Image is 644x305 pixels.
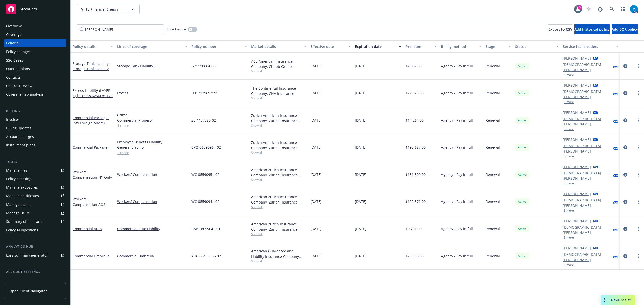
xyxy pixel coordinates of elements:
a: more [636,199,642,205]
span: Open Client Navigator [9,288,47,294]
div: ACE American Insurance Company, Chubb Group [251,59,306,69]
a: Billing updates [4,124,66,132]
a: more [636,226,642,232]
span: Renewal [486,172,500,177]
span: Show all [251,178,306,182]
div: Billing method [441,44,476,49]
a: [DEMOGRAPHIC_DATA][PERSON_NAME] [563,62,611,72]
div: Service team [6,276,28,284]
div: Installment plans [6,141,35,149]
div: Billing updates [6,124,31,132]
a: Manage certificates [4,192,66,200]
a: Commercial Auto Liability [117,226,187,231]
span: Active [517,118,527,123]
a: Switch app [618,4,628,14]
button: 3 more [564,263,574,266]
div: Effective date [310,44,345,49]
div: Policy AI ingestions [6,226,38,234]
button: Policy details [71,40,115,53]
button: 3 more [564,209,574,212]
button: Nova Assist [601,295,635,305]
a: Manage claims [4,200,66,209]
span: G7116066A 008 [191,63,217,69]
div: Loss summary generator [6,251,48,259]
span: Active [517,254,527,258]
div: Manage claims [6,200,31,209]
div: Premium [406,44,432,49]
a: Summary of insurance [4,218,66,226]
a: more [636,63,642,69]
span: Virtu Financial Energy [81,7,125,12]
a: circleInformation [622,117,628,123]
a: [PERSON_NAME] [563,245,591,251]
div: Zurich American Insurance Company, Zurich Insurance Group [251,140,306,150]
a: Coverage [4,31,66,39]
a: Service team [4,276,66,284]
span: Agency - Pay in full [441,118,473,123]
a: circleInformation [622,253,628,259]
a: circleInformation [622,144,628,150]
span: $195,687.00 [406,145,426,150]
a: Policy checking [4,175,66,183]
a: circleInformation [622,199,628,205]
span: Agency - Pay in full [441,90,473,96]
button: Add BOR policy [612,24,638,34]
span: [DATE] [355,199,366,204]
span: [DATE] [355,118,366,123]
a: Employee Benefits Liability [117,139,187,145]
span: Renewal [486,226,500,231]
span: - Storage Tank Liability [73,61,110,71]
div: 3 [578,5,582,10]
a: Commercial Auto [73,226,102,231]
button: Billing method [439,40,484,53]
div: Policy changes [6,48,31,56]
img: photo [630,5,638,13]
a: Policies [4,39,66,47]
button: 3 more [564,236,574,239]
a: more [636,172,642,178]
span: [DATE] [355,172,366,177]
div: American Zurich Insurance Company, Zurich Insurance Group [251,221,306,232]
span: Agency - Pay in full [441,145,473,150]
span: $9,751.00 [406,226,422,231]
span: Renewal [486,253,500,259]
a: Commercial Package [73,145,107,150]
div: Analytics hub [4,244,66,249]
div: Zurich American Insurance Company, Zurich Insurance Group [251,113,306,123]
a: Start snowing [584,4,594,14]
a: circleInformation [622,172,628,178]
span: [DATE] [310,118,322,123]
span: Agency - Pay in full [441,253,473,259]
span: $27,025.00 [406,90,424,96]
a: Commercial Package [73,115,109,125]
button: Service team leaders [561,40,620,53]
button: Expiration date [353,40,404,53]
a: more [636,90,642,96]
span: - AOS [97,202,105,207]
a: Storage Tank Liability [117,63,187,69]
span: Active [517,91,527,95]
button: 3 more [564,182,574,185]
div: Contacts [6,73,21,81]
a: [DEMOGRAPHIC_DATA][PERSON_NAME] [563,89,611,99]
div: Manage exposures [6,183,38,191]
span: Show inactive [167,27,186,31]
span: Show all [251,259,306,263]
span: Nova Assist [611,298,631,302]
a: Workers' Compensation [117,172,187,177]
a: [PERSON_NAME] [563,56,591,61]
span: WC 6659095 - 02 [191,172,219,177]
span: AUC 6649896 - 02 [191,253,221,259]
a: Coverage gap analysis [4,90,66,98]
button: Status [513,40,561,53]
button: Effective date [308,40,353,53]
a: Workers' Compensation [73,197,105,207]
span: [DATE] [355,226,366,231]
div: Manage BORs [6,209,30,217]
div: Market details [251,44,301,49]
button: Export to CSV [548,24,572,34]
div: Contract review [6,82,32,90]
span: Active [517,227,527,231]
button: Virtu Financial Energy [77,4,140,14]
button: 3 more [564,155,574,158]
